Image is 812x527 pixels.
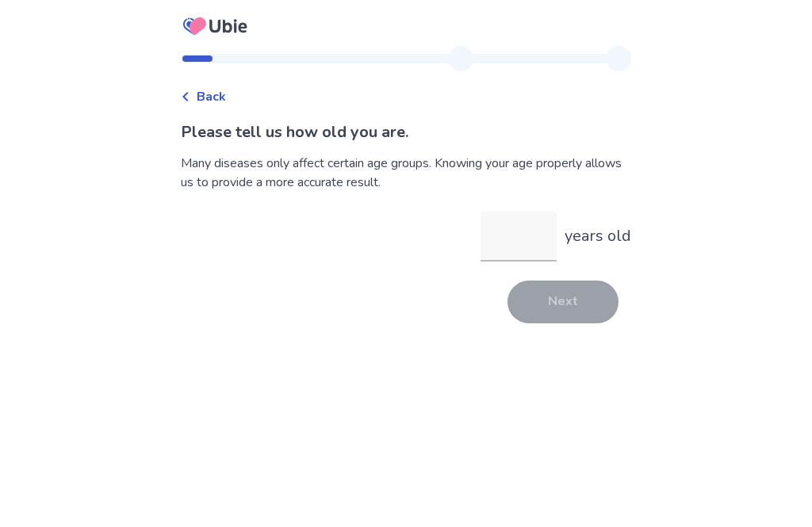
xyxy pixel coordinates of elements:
button: Next [507,281,619,323]
p: years old [565,224,631,248]
span: Back [197,87,226,106]
input: years old [481,211,557,262]
div: Many diseases only affect certain age groups. Knowing your age properly allows us to provide a mo... [181,154,631,192]
p: Please tell us how old you are. [181,120,631,144]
